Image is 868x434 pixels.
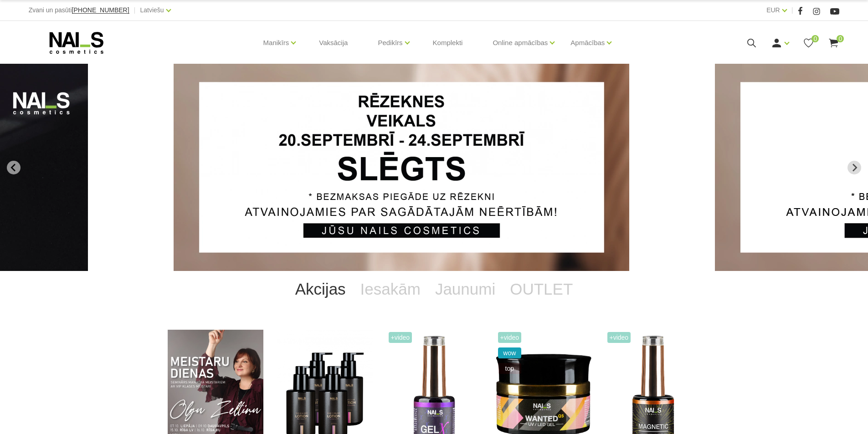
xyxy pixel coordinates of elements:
[389,332,412,343] span: +Video
[837,35,844,42] span: 0
[7,161,21,174] button: Go to last slide
[29,5,129,16] div: Zvani un pasūti
[766,5,780,15] a: EUR
[312,21,355,65] a: Vaksācija
[607,332,631,343] span: +Video
[498,347,522,358] span: wow
[378,25,402,61] a: Pedikīrs
[288,271,353,307] a: Akcijas
[791,5,793,16] span: |
[812,35,819,42] span: 0
[498,363,522,374] span: top
[828,37,839,49] a: 0
[503,271,580,307] a: OUTLET
[174,64,694,271] li: 1 of 14
[263,25,289,61] a: Manikīrs
[803,37,814,49] a: 0
[493,25,548,61] a: Online apmācības
[847,161,861,174] button: Next slide
[428,271,503,307] a: Jaunumi
[498,332,522,343] span: +Video
[426,21,470,65] a: Komplekti
[140,5,164,15] a: Latviešu
[72,7,129,14] a: [PHONE_NUMBER]
[353,271,428,307] a: Iesakām
[134,5,136,16] span: |
[570,25,605,61] a: Apmācības
[72,6,129,14] span: [PHONE_NUMBER]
